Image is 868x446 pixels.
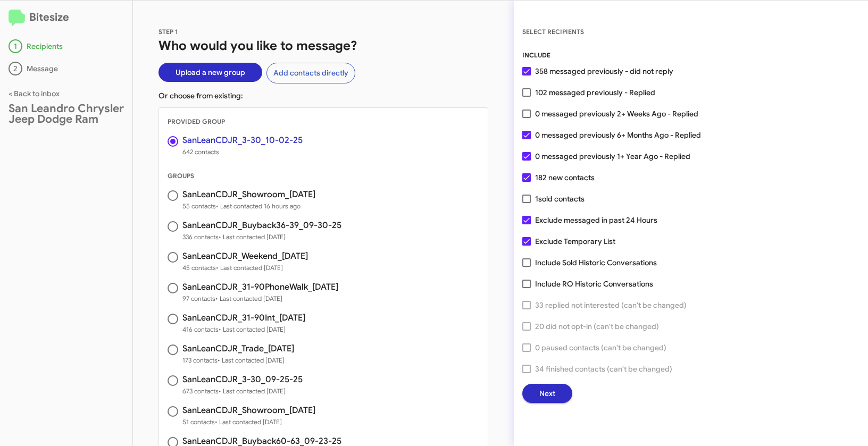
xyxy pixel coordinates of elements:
p: Or choose from existing: [158,90,488,101]
div: Message [9,62,124,75]
span: • Last contacted 16 hours ago [216,202,301,210]
span: • Last contacted [DATE] [218,356,285,364]
span: 358 messaged previously - did not reply [535,65,673,78]
span: 0 paused contacts (can't be changed) [535,341,666,354]
span: 45 contacts [182,263,308,273]
div: PROVIDED GROUP [159,116,488,127]
span: 1 [535,192,585,205]
span: 336 contacts [182,232,341,242]
span: Exclude messaged in past 24 Hours [535,214,657,226]
span: sold contacts [538,194,585,204]
h3: SanLeanCDJR_3-30_09-25-25 [182,375,303,384]
h3: SanLeanCDJR_3-30_10-02-25 [182,136,303,145]
span: • Last contacted [DATE] [215,418,282,426]
h3: SanLeanCDJR_Trade_[DATE] [182,344,294,353]
span: Upload a new group [176,63,245,82]
div: 1 [9,39,22,53]
span: 0 messaged previously 6+ Months Ago - Replied [535,129,701,141]
h3: SanLeanCDJR_31-90PhoneWalk_[DATE] [182,283,338,291]
img: logo-minimal.svg [9,10,25,27]
span: STEP 1 [158,28,178,36]
h1: Who would you like to message? [158,37,488,54]
span: • Last contacted [DATE] [219,233,286,241]
span: 55 contacts [182,201,315,212]
span: • Last contacted [DATE] [219,325,286,333]
button: Upload a new group [158,63,262,82]
span: 416 contacts [182,324,305,335]
div: INCLUDE [522,50,859,61]
h3: SanLeanCDJR_Buyback36-39_09-30-25 [182,221,341,230]
span: • Last contacted [DATE] [219,387,286,395]
span: Include RO Historic Conversations [535,277,653,290]
div: Recipients [9,39,124,53]
span: SELECT RECIPIENTS [522,28,584,36]
span: 34 finished contacts (can't be changed) [535,363,672,375]
span: 51 contacts [182,417,315,427]
span: 102 messaged previously - Replied [535,86,655,99]
h3: SanLeanCDJR_Buyback60-63_09-23-25 [182,437,341,445]
a: < Back to inbox [9,89,60,98]
span: • Last contacted [DATE] [216,264,283,272]
span: 0 messaged previously 1+ Year Ago - Replied [535,150,690,163]
span: 33 replied not interested (can't be changed) [535,299,687,312]
div: San Leandro Chrysler Jeep Dodge Ram [9,103,124,124]
span: 642 contacts [182,147,303,157]
button: Next [522,384,572,403]
div: GROUPS [159,171,488,181]
span: Exclude Temporary List [535,235,615,248]
span: 182 new contacts [535,171,595,184]
h3: SanLeanCDJR_31-90Int_[DATE] [182,314,305,322]
span: 673 contacts [182,386,303,397]
span: 20 did not opt-in (can't be changed) [535,320,659,333]
span: 97 contacts [182,293,338,304]
h2: Bitesize [9,9,124,27]
span: Next [539,384,555,403]
span: 173 contacts [182,355,294,366]
span: 0 messaged previously 2+ Weeks Ago - Replied [535,107,698,120]
h3: SanLeanCDJR_Showroom_[DATE] [182,406,315,415]
span: • Last contacted [DATE] [215,294,282,302]
div: 2 [9,62,22,75]
h3: SanLeanCDJR_Showroom_[DATE] [182,190,315,199]
button: Add contacts directly [266,63,355,83]
h3: SanLeanCDJR_Weekend_[DATE] [182,252,308,260]
span: Include Sold Historic Conversations [535,256,657,269]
